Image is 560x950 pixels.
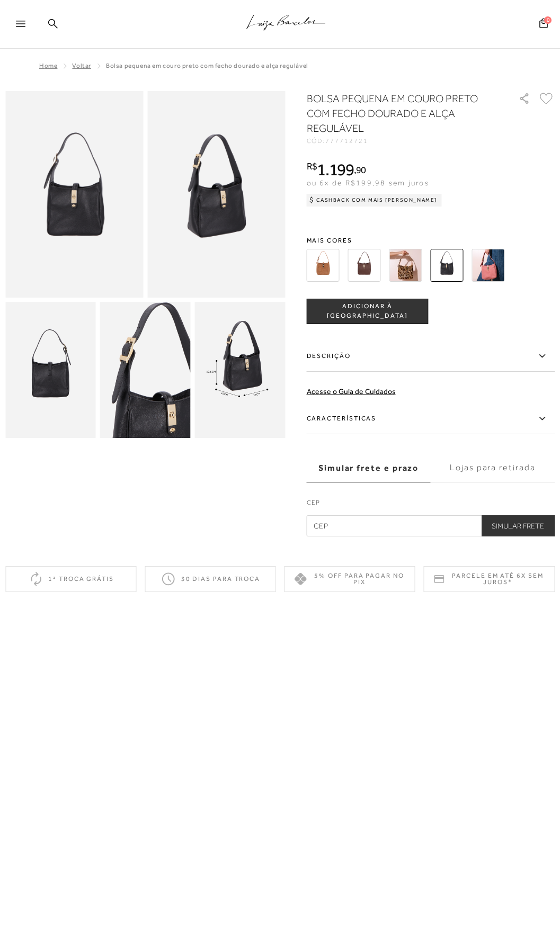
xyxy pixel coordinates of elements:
img: BOLSA PEQUENA EM COURO CAFÉ COM FECHO DOURADO E ALÇA REGULÁVEL [348,249,381,282]
button: 0 [536,17,551,32]
label: Descrição [307,341,555,372]
img: BOLSA PEQUENA EM COURO PRETO COM FECHO DOURADO E ALÇA REGULÁVEL [431,249,464,282]
span: BOLSA PEQUENA EM COURO PRETO COM FECHO DOURADO E ALÇA REGULÁVEL [106,62,308,69]
i: , [354,165,366,175]
span: Mais cores [307,237,555,244]
div: 5% off para pagar no PIX [285,566,415,592]
span: ADICIONAR À [GEOGRAPHIC_DATA] [307,302,428,320]
img: image [5,302,96,437]
div: Parcele em até 6x sem juros* [424,566,555,592]
a: Voltar [72,62,91,69]
label: CEP [307,498,555,513]
span: 777712721 [325,137,368,145]
img: image [147,91,285,298]
img: image [5,91,143,298]
label: Simular frete e prazo [307,454,431,482]
label: Características [307,404,555,434]
span: 90 [356,164,366,175]
img: image [195,302,286,437]
input: CEP [307,515,555,536]
i: R$ [307,162,317,171]
div: 30 dias para troca [145,566,275,592]
span: 0 [544,16,552,24]
span: 1.199 [317,160,354,179]
img: image [100,302,191,437]
img: BOLSA PEQUENA EM COURO ONÇA COM FECHO DOURADO E ALÇA REGULÁVEL [389,249,422,282]
span: ou 6x de R$199,98 sem juros [307,178,429,187]
div: 1ª troca grátis [5,566,136,592]
a: Home [39,62,57,69]
img: BOLSA PEQUENA EM CAMURÇA CARAMELO COM FECHO DOURADO E ALÇA REGULÁVEL [307,249,340,282]
button: Simular Frete [481,515,555,536]
h1: BOLSA PEQUENA EM COURO PRETO COM FECHO DOURADO E ALÇA REGULÁVEL [307,91,494,136]
a: Acesse o Guia de Cuidados [307,387,396,396]
label: Lojas para retirada [431,454,555,482]
div: CÓD: [307,138,508,144]
div: Cashback com Mais [PERSON_NAME] [307,194,442,207]
img: BOLSA PEQUENA EM COURO ROSA QUARTZO COM FECHO DOURADO E ALÇA REGULÁVEL [472,249,505,282]
button: ADICIONAR À [GEOGRAPHIC_DATA] [307,299,429,324]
